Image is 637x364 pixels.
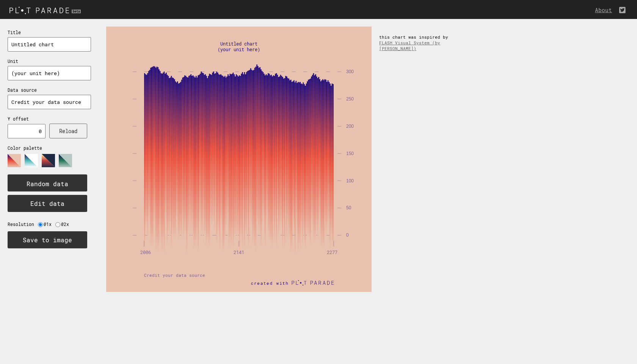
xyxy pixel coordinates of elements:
tspan: 250 [346,96,354,102]
text: Random data [27,180,68,188]
a: FLASH Visual System (by [PERSON_NAME]) [379,40,440,51]
tspan: 0 [346,232,349,238]
tspan: 300 [346,69,354,74]
div: this chart was inspired by [372,27,463,59]
text: (your unit here) [218,46,260,52]
tspan: 2141 [234,249,244,255]
text: Untitled chart [220,41,257,47]
p: Data source [8,87,91,93]
tspan: 150 [346,151,354,156]
tspan: 2006 [140,249,151,255]
button: Save to image [8,231,87,248]
label: @2x [61,221,73,227]
label: @1x [44,221,55,227]
button: Edit data [8,195,87,212]
tspan: 100 [346,178,354,184]
p: Y offset [8,116,91,122]
p: Title [8,30,91,35]
tspan: 2277 [327,249,337,255]
tspan: 200 [346,124,354,129]
label: Resolution [8,221,38,227]
a: About [595,6,616,14]
tspan: 50 [346,205,351,210]
button: Reload [49,124,87,138]
text: Credit your data source [144,272,205,278]
p: Unit [8,58,91,64]
p: Color palette [8,145,91,151]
